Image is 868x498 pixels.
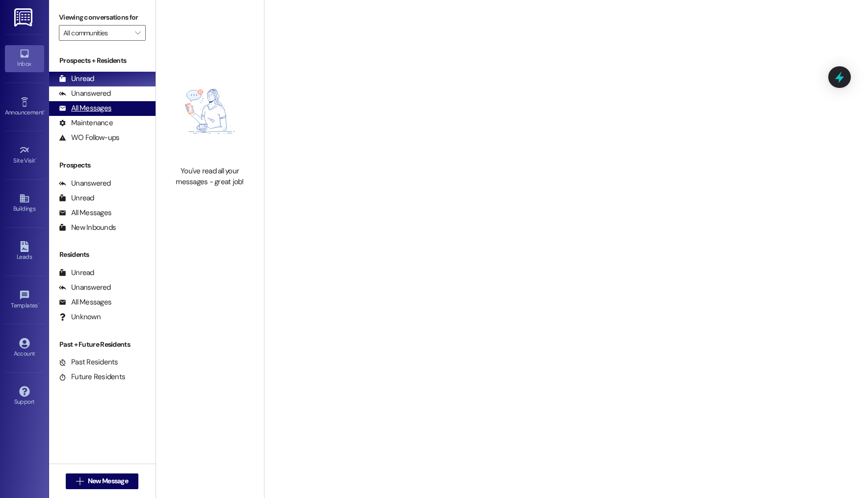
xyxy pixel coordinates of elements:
[63,25,130,41] input: All communities
[59,193,94,203] div: Unread
[59,282,111,293] div: Unanswered
[5,383,44,410] a: Support
[5,190,44,217] a: Buildings
[59,10,146,25] label: Viewing conversations for
[49,55,156,66] div: Prospects + Residents
[5,45,44,72] a: Inbox
[5,287,44,313] a: Templates •
[59,133,119,143] div: WO Follow-ups
[59,74,94,84] div: Unread
[59,312,101,322] div: Unknown
[59,222,116,233] div: New Inbounds
[59,357,118,367] div: Past Residents
[59,118,113,128] div: Maintenance
[35,156,37,163] span: •
[66,473,138,489] button: New Message
[49,339,156,350] div: Past + Future Residents
[14,8,34,27] img: ResiDesk Logo
[167,166,253,187] div: You've read all your messages - great job!
[59,178,111,189] div: Unanswered
[135,29,140,37] i: 
[59,88,111,99] div: Unanswered
[49,160,156,170] div: Prospects
[5,335,44,361] a: Account
[88,476,128,486] span: New Message
[76,477,83,485] i: 
[59,103,111,113] div: All Messages
[49,249,156,260] div: Residents
[5,238,44,265] a: Leads
[38,301,39,307] span: •
[59,297,111,307] div: All Messages
[59,208,111,218] div: All Messages
[59,268,94,278] div: Unread
[167,62,253,162] img: empty-state
[59,372,125,382] div: Future Residents
[44,108,45,114] span: •
[5,142,44,168] a: Site Visit •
